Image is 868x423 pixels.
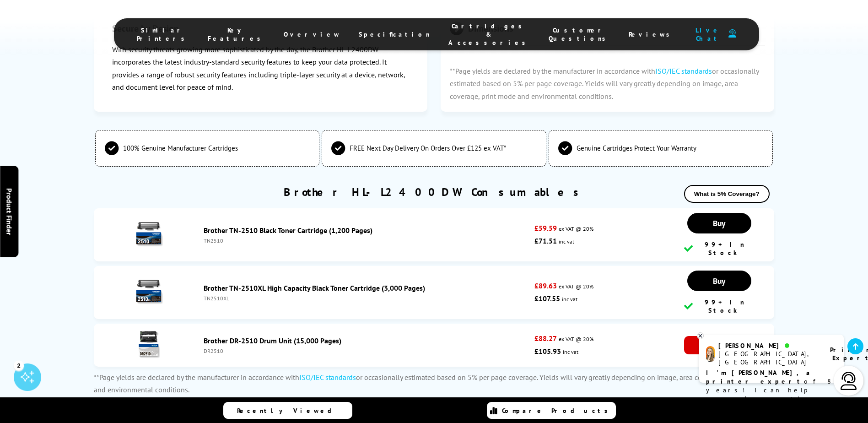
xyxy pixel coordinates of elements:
span: Specification [359,30,430,38]
p: **Page yields are declared by the manufacturer in accordance with or occasionally estimated based... [94,371,774,396]
a: Brother DR-2510 Drum Unit (15,000 Pages) [204,336,341,345]
a: Brother TN-2510XL High Capacity Black Toner Cartridge (3,000 Pages) [204,283,425,293]
span: ex VAT @ 20% [559,283,593,290]
a: Brother HL-L2400DW Consumables [284,185,584,199]
span: Overview [284,30,340,38]
p: **Page yields are declared by the manufacturer in accordance with or occasionally estimated based... [441,56,774,112]
strong: £59.59 [534,223,557,233]
img: Brother TN-2510XL High Capacity Black Toner Cartridge (3,000 Pages) [133,276,165,308]
p: of 8 years! I can help you choose the right product [706,369,837,412]
span: ex VAT @ 20% [559,225,593,232]
span: FREE Next Day Delivery On Orders Over £125 ex VAT* [350,144,506,152]
span: Similar Printers [137,26,189,43]
img: user-headset-duotone.svg [728,29,736,38]
span: Product Finder [5,188,14,235]
span: Buy [713,218,725,228]
span: Key Features [208,26,265,43]
img: user-headset-light.svg [840,372,858,390]
div: 2 [14,360,24,370]
span: Compare Products [502,407,613,415]
img: Brother DR-2510 Drum Unit (15,000 Pages) [133,328,165,360]
div: [PERSON_NAME] [718,342,819,350]
span: Cartridges & Accessories [448,22,530,47]
strong: £105.93 [534,347,561,356]
img: amy-livechat.png [706,346,715,362]
span: inc vat [562,296,577,303]
span: Genuine Cartridges Protect Your Warranty [577,144,696,152]
div: [GEOGRAPHIC_DATA], [GEOGRAPHIC_DATA] [718,350,819,366]
span: Customer Questions [549,26,610,43]
img: Brother TN-2510 Black Toner Cartridge (1,200 Pages) [133,218,165,250]
span: Recently Viewed [237,407,341,415]
div: 99+ In Stock [684,298,755,315]
div: TN2510XL [204,295,530,302]
span: Out of Stock [684,336,755,354]
a: Compare Products [487,402,616,419]
span: inc vat [563,348,578,355]
div: DR2510 [204,347,530,354]
strong: £71.51 [534,236,557,245]
a: Recently Viewed [223,402,352,419]
span: Live Chat [693,26,724,43]
div: TN2510 [204,237,530,244]
a: ISO/IEC standards [655,66,712,76]
strong: £107.55 [534,294,560,303]
span: ex VAT @ 20% [559,336,593,342]
strong: £89.63 [534,281,557,290]
span: inc vat [559,238,574,245]
span: Buy [713,276,725,286]
div: 99+ In Stock [684,240,755,257]
b: I'm [PERSON_NAME], a printer expert [706,369,813,385]
span: 100% Genuine Manufacturer Cartridges [123,144,238,152]
button: What is 5% Coverage? [684,185,770,203]
p: With security threats growing more sophisticated by the day, the Brother HL-L2400DW incorporates ... [112,43,409,93]
a: Brother TN-2510 Black Toner Cartridge (1,200 Pages) [204,226,372,235]
span: Reviews [629,30,674,38]
strong: £88.27 [534,334,557,343]
a: ISO/IEC standards [299,373,356,382]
